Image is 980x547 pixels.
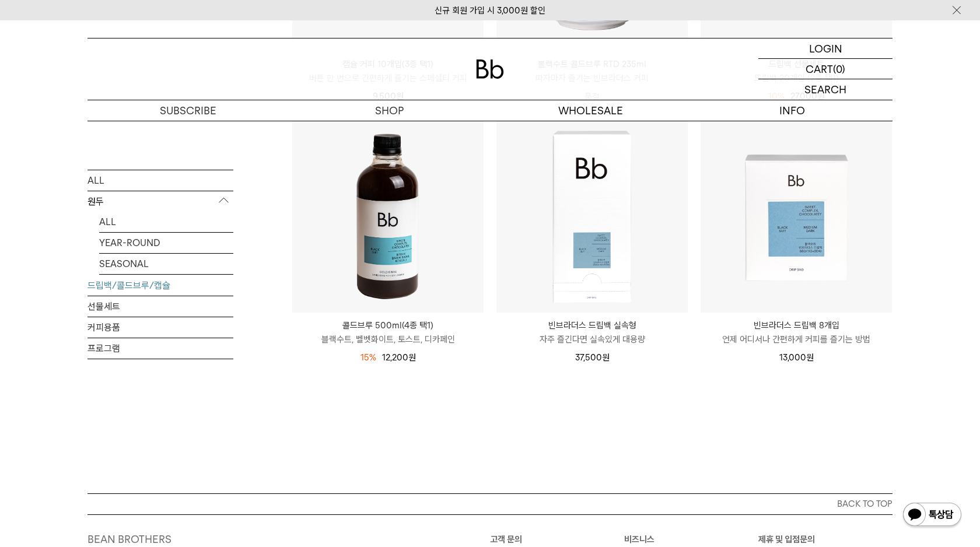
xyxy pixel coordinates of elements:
[360,350,376,364] div: 15%
[701,318,892,332] p: 빈브라더스 드립백 8개입
[87,338,233,358] a: 프로그램
[87,275,233,295] a: 드립백/콜드브루/캡슐
[804,79,846,100] p: SEARCH
[87,317,233,337] a: 커피용품
[691,100,892,121] p: INFO
[87,100,289,121] a: SUBSCRIBE
[496,318,688,332] p: 빈브라더스 드립백 실속형
[476,59,504,79] img: 로고
[99,211,233,232] a: ALL
[758,38,892,59] a: LOGIN
[292,332,484,346] p: 블랙수트, 벨벳화이트, 토스트, 디카페인
[87,170,233,190] a: ALL
[292,121,484,313] img: 콜드브루 500ml(4종 택1)
[496,332,688,346] p: 자주 즐긴다면 실속있게 대용량
[292,318,484,332] p: 콜드브루 500ml(4종 택1)
[701,121,892,313] img: 빈브라더스 드립백 8개입
[87,493,892,514] button: BACK TO TOP
[99,232,233,253] a: YEAR-ROUND
[602,352,610,363] span: 원
[701,318,892,346] a: 빈브라더스 드립백 8개입 언제 어디서나 간편하게 커피를 즐기는 방법
[806,352,814,363] span: 원
[87,191,233,212] p: 원두
[496,121,688,313] img: 빈브라더스 드립백 실속형
[809,38,842,58] p: LOGIN
[779,352,814,363] span: 13,000
[87,296,233,316] a: 선물세트
[758,59,892,79] a: CART (0)
[490,532,624,546] p: 고객 문의
[624,532,758,546] p: 비즈니스
[806,59,833,79] p: CART
[292,318,484,346] a: 콜드브루 500ml(4종 택1) 블랙수트, 벨벳화이트, 토스트, 디카페인
[902,502,963,530] img: 카카오톡 채널 1:1 채팅 버튼
[496,318,688,346] a: 빈브라더스 드립백 실속형 자주 즐긴다면 실속있게 대용량
[490,100,691,121] p: WHOLESALE
[701,332,892,346] p: 언제 어디서나 간편하게 커피를 즐기는 방법
[575,352,610,363] span: 37,500
[833,59,845,79] p: (0)
[87,533,171,545] a: BEAN BROTHERS
[382,352,416,363] span: 12,200
[758,532,892,546] p: 제휴 및 입점문의
[99,253,233,273] a: SEASONAL
[435,5,545,16] a: 신규 회원 가입 시 3,000원 할인
[408,352,416,363] span: 원
[289,100,490,121] a: SHOP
